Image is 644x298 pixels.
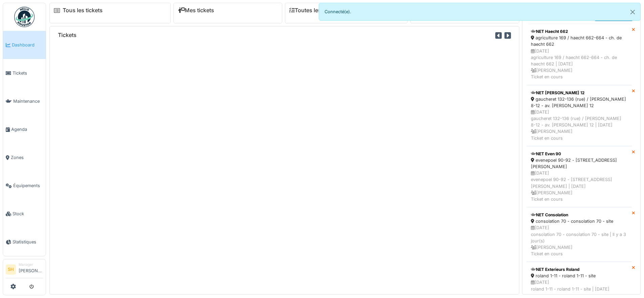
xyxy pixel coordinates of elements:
[63,7,103,14] a: Tous les tickets
[531,151,627,157] div: NET Even 90
[12,42,43,48] span: Dashboard
[531,218,627,224] div: consolation 70 - consolation 70 - site
[13,239,43,245] span: Statistiques
[531,90,627,96] div: NET [PERSON_NAME] 12
[625,3,640,21] button: Close
[531,224,627,257] div: [DATE] consolation 70 - consolation 70 - site | Il y a 3 jour(s) [PERSON_NAME] Ticket en cours
[531,266,627,273] div: NET Exterieurs Roland
[531,273,627,279] div: roland 1-11 - roland 1-11 - site
[526,24,632,85] a: NET Haecht 662 agriculture 169 / haecht 662-664 - ch. de haecht 662 [DATE]agriculture 169 / haech...
[58,32,77,38] h6: Tickets
[6,262,43,278] a: SH Manager[PERSON_NAME]
[526,207,632,262] a: NET Consolation consolation 70 - consolation 70 - site [DATE]consolation 70 - consolation 70 - si...
[531,157,627,170] div: evenepoel 90-92 - [STREET_ADDRESS][PERSON_NAME]
[3,228,46,256] a: Statistiques
[289,7,340,14] a: Toutes les tâches
[178,7,214,14] a: Mes tickets
[3,143,46,172] a: Zones
[3,172,46,200] a: Équipements
[526,146,632,207] a: NET Even 90 evenepoel 90-92 - [STREET_ADDRESS][PERSON_NAME] [DATE]evenepoel 90-92 - [STREET_ADDRE...
[3,115,46,143] a: Agenda
[13,70,43,76] span: Tickets
[3,31,46,59] a: Dashboard
[3,87,46,115] a: Maintenance
[531,212,627,218] div: NET Consolation
[13,98,43,104] span: Maintenance
[11,126,43,133] span: Agenda
[531,96,627,109] div: gaucheret 132-136 (rue) / [PERSON_NAME] 8-12 - av. [PERSON_NAME] 12
[526,85,632,146] a: NET [PERSON_NAME] 12 gaucheret 132-136 (rue) / [PERSON_NAME] 8-12 - av. [PERSON_NAME] 12 [DATE]ga...
[531,48,627,80] div: [DATE] agriculture 169 / haecht 662-664 - ch. de haecht 662 | [DATE] [PERSON_NAME] Ticket en cours
[6,264,16,275] li: SH
[11,154,43,161] span: Zones
[531,35,627,47] div: agriculture 169 / haecht 662-664 - ch. de haecht 662
[13,211,43,217] span: Stock
[3,59,46,87] a: Tickets
[13,182,43,189] span: Équipements
[14,7,35,27] img: Badge_color-CXgf-gQk.svg
[531,170,627,202] div: [DATE] evenepoel 90-92 - [STREET_ADDRESS][PERSON_NAME] | [DATE] [PERSON_NAME] Ticket en cours
[19,262,43,277] li: [PERSON_NAME]
[19,262,43,267] div: Manager
[531,28,627,35] div: NET Haecht 662
[531,109,627,141] div: [DATE] gaucheret 132-136 (rue) / [PERSON_NAME] 8-12 - av. [PERSON_NAME] 12 | [DATE] [PERSON_NAME]...
[319,3,641,21] div: Connecté(e).
[3,200,46,228] a: Stock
